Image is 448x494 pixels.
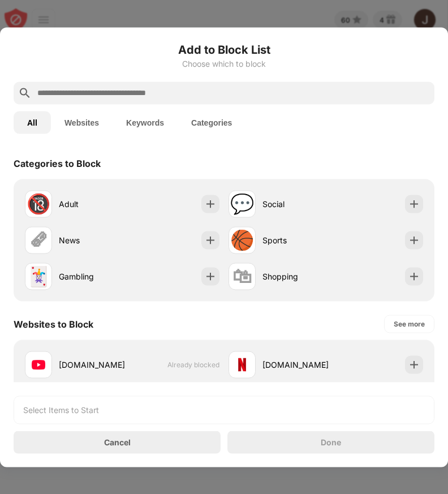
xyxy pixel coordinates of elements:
button: Websites [51,111,113,134]
div: 🃏 [27,265,50,288]
div: [DOMAIN_NAME] [59,359,125,371]
div: Cancel [104,437,131,447]
div: News [59,234,122,246]
div: Gambling [59,270,122,282]
div: Categories to Block [14,157,101,169]
div: [DOMAIN_NAME] [262,359,329,371]
button: Categories [178,111,245,134]
button: All [14,111,51,134]
div: Websites to Block [14,318,93,329]
div: See more [394,318,425,329]
div: Done [321,437,341,446]
div: 🛍 [232,265,252,288]
div: Shopping [262,270,326,282]
div: Adult [59,198,122,210]
div: 💬 [230,192,254,216]
img: favicons [235,358,249,371]
div: Choose which to block [14,59,434,68]
img: search.svg [18,86,32,100]
img: favicons [32,358,45,371]
div: 🔞 [27,192,50,216]
button: Keywords [113,111,178,134]
span: Already blocked [167,360,219,369]
div: Sports [262,234,326,246]
div: 🏀 [230,229,254,252]
h6: Add to Block List [14,41,434,58]
div: 🗞 [29,229,48,252]
div: Social [262,198,326,210]
div: Select Items to Start [23,404,99,415]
